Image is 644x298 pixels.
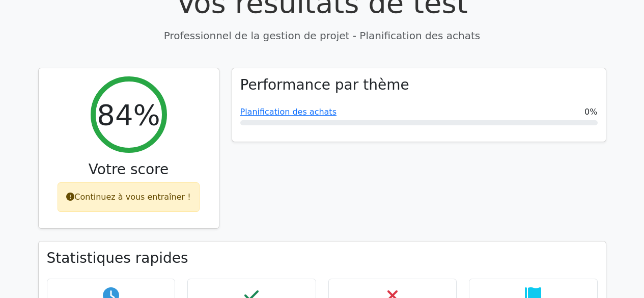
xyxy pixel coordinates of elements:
font: Votre score [89,161,169,178]
a: Planification des achats [240,107,337,117]
font: Statistiques rapides [47,250,188,266]
font: Professionnel de la gestion de projet - Planification des achats [164,30,480,42]
font: Continuez à vous entraîner ! [74,192,190,202]
font: 84% [97,98,160,131]
font: Performance par thème [240,76,409,93]
font: 0% [584,107,597,117]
